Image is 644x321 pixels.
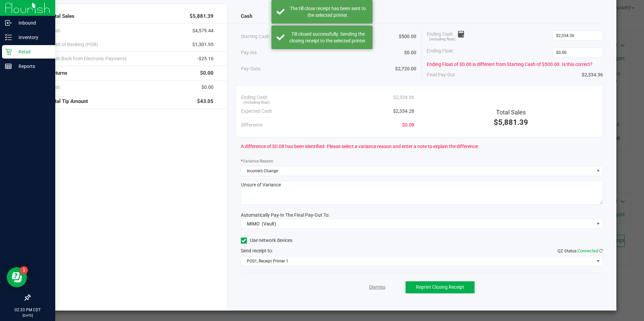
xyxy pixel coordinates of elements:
span: $2,334.28 [393,108,414,115]
p: Reports [12,62,52,70]
label: Use network devices [241,237,292,244]
span: Starting Cash [241,33,269,40]
p: [DATE] [3,313,52,318]
span: $2,720.00 [395,65,416,72]
span: $0.00 [200,69,214,77]
span: $2,334.36 [393,94,414,101]
span: Connected [578,248,598,253]
span: $4,579.44 [192,27,214,34]
span: $5,881.39 [494,118,528,127]
span: $0.00 [404,49,416,56]
div: Returns [50,66,213,80]
p: 02:33 PM CDT [3,307,52,313]
span: Send receipt to: [241,248,273,253]
span: Expected Cash [241,108,272,115]
div: Ending Float of $0.00 is different from Starting Cash of $500.00. Is this correct? [427,61,603,68]
label: Variance Reason [241,158,273,164]
span: Cash [241,12,252,20]
a: Dismiss [369,284,385,291]
inline-svg: Inbound [5,20,12,26]
span: POS1, Receipt Printer 1 [241,256,594,266]
p: Inbound [12,19,52,27]
span: -$25.16 [197,55,214,62]
span: Ending Cash [241,94,267,101]
span: Total Tip Amount [50,98,88,105]
span: Total Sales [496,109,526,116]
span: $2,334.36 [582,71,603,78]
span: (including float) [244,100,270,106]
span: Point of Banking (POB) [50,41,98,48]
span: Final Pay-Out [427,71,455,78]
span: Ending Float [427,47,453,58]
span: MIMO [247,221,260,226]
inline-svg: Reports [5,63,12,70]
span: Automatically Pay-In The Final Pay-Out To: [241,212,329,218]
iframe: Resource center unread badge [20,266,28,274]
span: Ending Cash [427,31,464,41]
span: $43.05 [197,98,214,105]
span: $5,881.39 [190,12,214,20]
span: Pay-Ins [241,49,257,56]
span: $0.08 [402,121,414,129]
div: The till close receipt has been sent to the selected printer. [288,5,367,19]
span: $0.00 [201,84,214,91]
p: Retail [12,48,52,56]
span: Difference [241,121,262,129]
inline-svg: Inventory [5,34,12,41]
span: $500.00 [399,33,416,40]
span: (including float) [429,37,455,42]
span: Total Sales [50,12,74,20]
span: Incorrect Change [241,166,594,176]
p: Inventory [12,33,52,41]
button: Reprint Closing Receipt [406,281,475,293]
span: QZ Status: [557,248,603,253]
inline-svg: Retail [5,48,12,55]
div: Till closed successfully. Sending the closing receipt to the selected printer. [288,31,367,44]
span: (Vault) [262,221,276,226]
span: A difference of $0.08 has been identified. Please select a variance reason and enter a note to ex... [241,143,479,150]
iframe: Resource center [7,267,27,287]
span: Pay-Outs [241,65,260,72]
span: Reprint Closing Receipt [416,284,464,290]
span: $1,301.95 [192,41,214,48]
span: Cash Back from Electronic Payments [50,55,127,62]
